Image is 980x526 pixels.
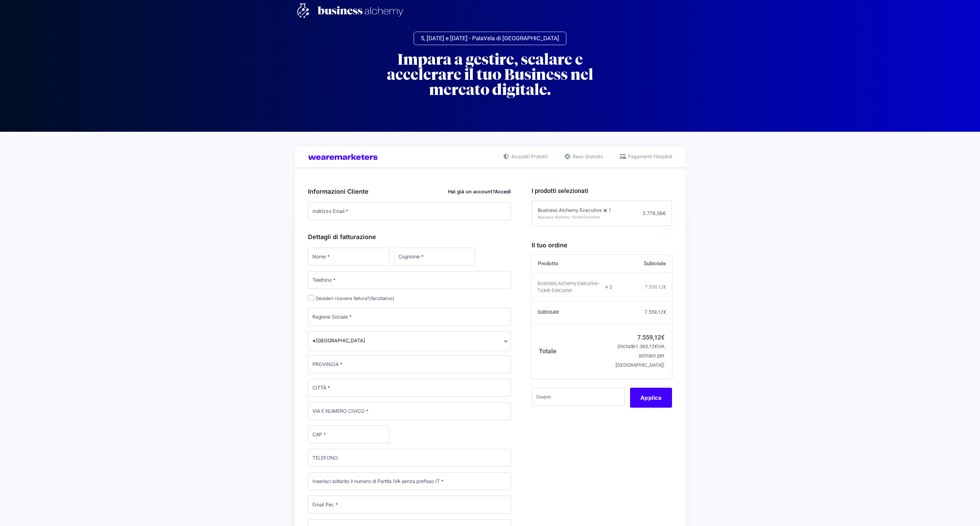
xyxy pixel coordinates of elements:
[308,402,511,420] input: VIA E NUMERO CIVICO *
[308,449,511,467] input: TELEFONO
[308,296,394,301] label: Desideri ricevere fattura?
[538,215,600,219] span: Business Alchemy: Ticket Executive
[414,32,566,45] a: 5, [DATE] e [DATE] - PalaVela di [GEOGRAPHIC_DATA]
[661,334,664,341] span: €
[308,271,511,289] input: Telefono *
[394,248,475,266] input: Cognome *
[308,308,511,326] input: Ragione Sociale *
[448,188,511,195] div: Hai già un account?
[616,344,664,368] small: (include IVA stimato per [GEOGRAPHIC_DATA])
[609,207,611,213] span: 1
[532,323,612,379] th: Totale
[637,334,664,341] bdi: 7.559,12
[532,255,612,273] th: Prodotto
[308,496,511,514] input: Email Pec *
[532,186,672,195] h3: I prodotti selezionati
[6,499,26,520] iframe: Customerly Messenger Launcher
[308,331,511,351] span: Italia
[612,255,672,273] th: Subtotale
[642,210,666,216] span: 3.779,56
[510,153,547,160] span: Acquisti Protetti
[308,295,314,301] input: Desideri ricevere fattura?(facoltativo)
[421,35,559,41] span: 5, [DATE] e [DATE] - PalaVela di [GEOGRAPHIC_DATA]
[645,309,666,315] bdi: 7.559,12
[532,301,612,323] th: Subtotale
[308,187,511,196] h3: Informazioni Cliente
[308,379,511,397] input: CITTÀ *
[312,337,506,344] span: Italia
[495,189,511,194] a: Accedi
[571,153,603,160] span: Reso Gratuito
[308,472,511,490] input: Inserisci soltanto il numero di Partita IVA senza prefisso IT *
[663,284,666,290] span: €
[308,248,389,266] input: Nome *
[308,232,511,241] h3: Dettagli di fatturazione
[645,284,666,290] bdi: 7.559,12
[626,153,672,160] span: Pagamenti Flessibili
[605,284,612,291] strong: × 2
[370,296,394,301] span: (facoltativo)
[532,388,625,406] input: Coupon
[538,207,602,213] span: Business Alchemy Executive
[312,337,316,344] span: ×
[366,52,614,97] h2: Impara a gestire, scalare e accelerare il tuo Business nel mercato digitale.
[654,344,657,350] span: €
[532,240,672,250] h3: Il tuo ordine
[308,202,511,220] input: Indirizzo Email *
[630,388,672,408] button: Applica
[636,344,657,350] span: 1.363,12
[308,355,511,373] input: PROVINCIA *
[663,210,666,216] span: €
[663,309,666,315] span: €
[532,273,612,301] td: Business Alchemy Executive - Ticket Executive
[308,426,389,443] input: CAP *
